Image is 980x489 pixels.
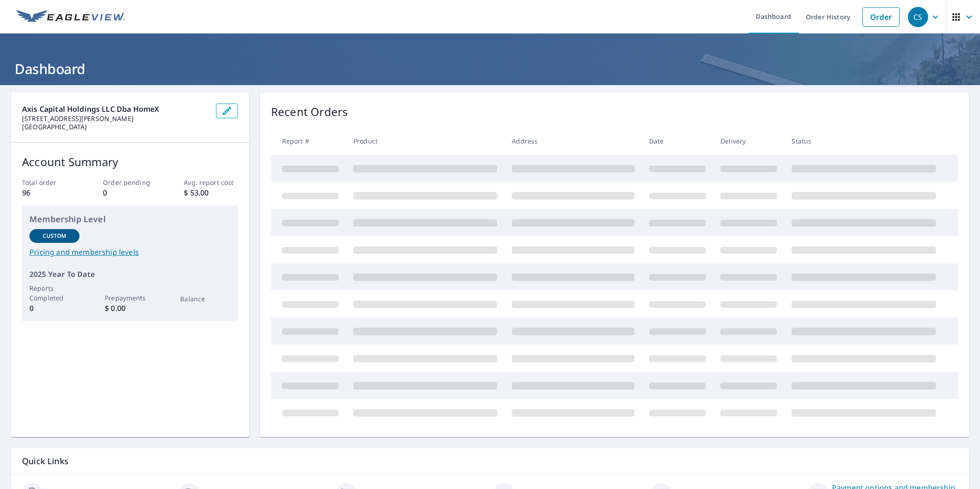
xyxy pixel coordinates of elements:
th: Delivery [713,127,784,155]
h1: Dashboard [11,59,969,78]
p: 96 [22,187,76,198]
p: Order pending [103,178,157,187]
a: Pricing and membership levels [29,247,231,258]
img: EV Logo [17,10,125,24]
th: Report # [271,127,346,155]
p: Axis Capital Holdings LLC dba HomeX [22,104,209,115]
p: 0 [29,303,79,314]
p: 0 [103,187,157,198]
p: 2025 Year To Date [29,269,231,280]
p: [GEOGRAPHIC_DATA] [22,123,209,131]
p: Prepayments [105,293,155,303]
p: Balance [180,294,230,304]
p: $ 53.00 [184,187,238,198]
p: Membership Level [29,213,231,225]
p: Account Summary [22,154,238,170]
p: Custom [43,232,67,240]
th: Product [346,127,504,155]
div: CS [908,7,928,27]
th: Address [504,127,642,155]
p: [STREET_ADDRESS][PERSON_NAME] [22,115,209,123]
p: Total order [22,178,76,187]
p: Avg. report cost [184,178,238,187]
a: Order [862,7,900,27]
th: Status [784,127,943,155]
p: Recent Orders [271,104,348,120]
p: $ 0.00 [105,303,155,314]
p: Reports Completed [29,283,79,303]
p: Quick Links [22,455,958,467]
th: Date [642,127,713,155]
